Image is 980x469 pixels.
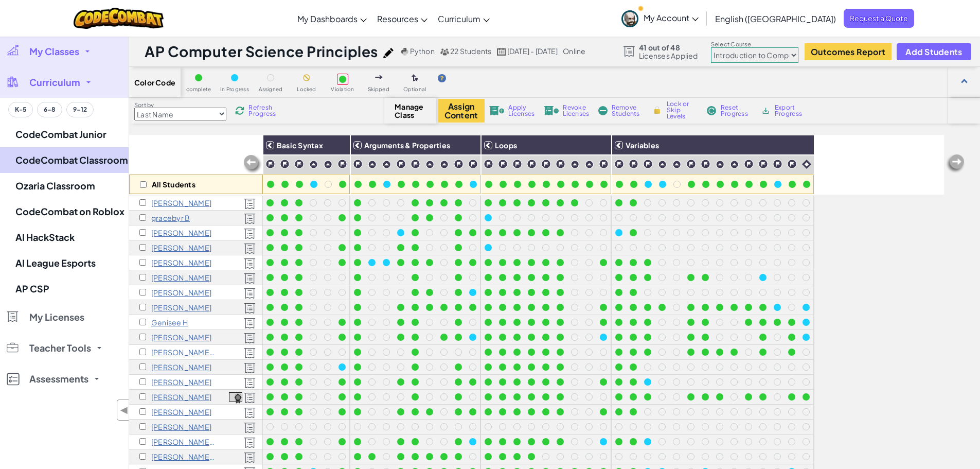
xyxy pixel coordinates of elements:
[74,8,164,29] a: CodeCombat logo
[248,105,280,117] span: Refresh Progress
[775,105,806,117] span: Export Progress
[151,258,211,267] p: Ruth C
[292,5,372,32] a: My Dashboards
[507,46,558,56] span: [DATE] - [DATE]
[151,423,211,431] p: Miranda S
[450,46,492,56] span: 22 Students
[621,10,638,27] img: avatar
[294,159,304,169] img: IconChallengeLevel.svg
[297,86,316,92] span: Locked
[244,333,256,344] img: Licensed
[715,13,836,24] span: English ([GEOGRAPHIC_DATA])
[331,86,354,92] span: Violation
[229,392,242,404] img: certificate-icon.png
[242,154,263,175] img: Arrow_Left_Inactive.png
[395,102,425,119] span: Manage Class
[134,101,226,109] label: Sort by
[375,75,383,79] img: IconSkippedLevel.svg
[151,378,211,386] p: Elijah Moreno
[686,159,696,169] img: IconChallengeLevel.svg
[614,159,624,169] img: IconChallengeLevel.svg
[667,101,697,119] span: Lock or Skip Levels
[29,78,80,87] span: Curriculum
[440,160,449,169] img: IconPracticeLevel.svg
[151,199,211,207] p: Madison Allam
[324,160,332,169] img: IconPracticeLevel.svg
[151,438,216,446] p: Ryker S
[710,5,841,32] a: English ([GEOGRAPHIC_DATA])
[29,343,91,353] span: Teacher Tools
[220,86,249,92] span: In Progress
[151,303,211,311] p: Adrian H
[152,180,195,188] p: All Students
[229,391,242,403] a: View Course Completion Certificate
[425,160,434,169] img: IconPracticeLevel.svg
[541,159,551,169] img: IconChallengeLevel.svg
[612,105,643,117] span: Remove Students
[438,99,485,123] button: Assign Content
[151,318,188,326] p: Genisee H
[29,47,79,56] span: My Classes
[353,159,363,169] img: IconChallengeLevel.svg
[186,86,211,92] span: complete
[544,106,559,115] img: IconLicenseRevoke.svg
[244,407,256,419] img: Licensed
[259,86,283,92] span: Assigned
[571,160,579,169] img: IconPracticeLevel.svg
[730,160,739,169] img: IconPracticeLevel.svg
[277,141,323,150] span: Basic Syntax
[235,106,244,115] img: IconReload.svg
[29,374,88,384] span: Assessments
[599,159,609,169] img: IconChallengeLevel.svg
[244,288,256,299] img: Licensed
[244,303,256,314] img: Licensed
[945,153,966,174] img: Arrow_Left_Inactive.png
[497,48,506,56] img: calendar.svg
[585,160,594,169] img: IconPracticeLevel.svg
[905,47,962,56] span: Add Students
[151,348,216,356] p: Maddox L
[744,159,754,169] img: IconChallengeLevel.svg
[672,160,681,169] img: IconPracticeLevel.svg
[297,13,358,24] span: My Dashboards
[761,106,771,115] img: IconArchive.svg
[244,437,256,448] img: Licensed
[598,106,608,115] img: IconRemoveStudents.svg
[244,362,256,374] img: Licensed
[66,102,94,117] button: 9-12
[244,228,256,239] img: Licensed
[716,160,724,169] img: IconPracticeLevel.svg
[337,159,347,169] img: IconChallengeLevel.svg
[151,363,211,371] p: Zayd M
[151,393,211,401] p: Gisele Ondap
[706,106,717,115] img: IconReset.svg
[396,159,406,169] img: IconChallengeLevel.svg
[787,159,797,169] img: IconChallengeLevel.svg
[412,74,418,82] img: IconOptionalLevel.svg
[438,74,446,82] img: IconHint.svg
[134,78,175,86] span: Color Code
[383,48,394,58] img: iconPencil.svg
[556,159,565,169] img: IconChallengeLevel.svg
[244,198,256,210] img: Licensed
[721,105,752,117] span: Reset Progress
[151,408,211,416] p: Jacob S
[244,422,256,433] img: Licensed
[309,160,318,169] img: IconPracticeLevel.svg
[372,5,433,32] a: Resources
[844,9,914,28] a: Request a Quote
[151,288,211,297] p: Jacob h
[244,318,256,329] img: Licensed
[368,86,389,92] span: Skipped
[244,392,256,404] img: Licensed
[701,159,710,169] img: IconChallengeLevel.svg
[244,243,256,254] img: Licensed
[758,159,768,169] img: IconChallengeLevel.svg
[616,2,704,34] a: My Account
[805,43,892,60] button: Outcomes Report
[364,141,450,150] span: Arguments & Properties
[563,105,589,117] span: Revoke Licenses
[244,273,256,284] img: Licensed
